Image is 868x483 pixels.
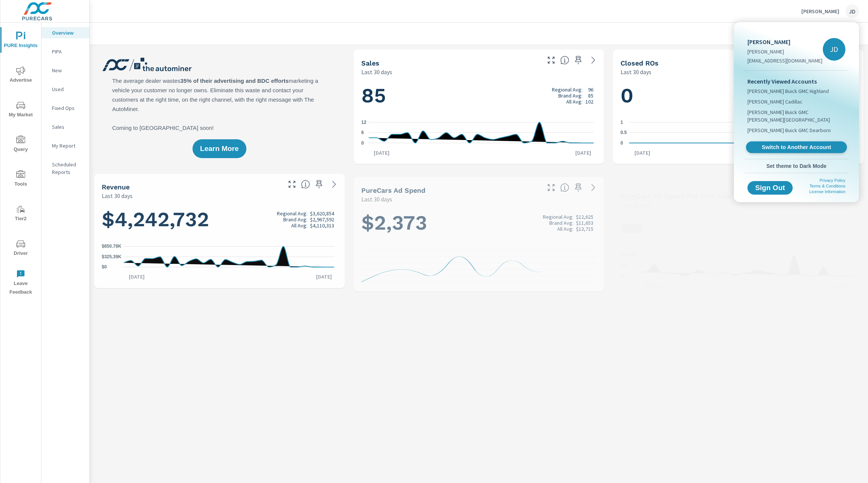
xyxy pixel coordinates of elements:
span: [PERSON_NAME] Buick GMC Dearborn [747,126,831,134]
p: Recently Viewed Accounts [747,77,845,86]
a: Switch to Another Account [746,142,847,153]
span: [PERSON_NAME] Buick GMC Highland [747,87,829,95]
span: [PERSON_NAME] Cadillac [747,98,802,105]
p: [PERSON_NAME] [747,48,822,55]
p: [PERSON_NAME] [747,37,822,46]
a: Terms & Conditions [810,184,845,188]
span: Switch to Another Account [750,144,842,151]
a: Privacy Policy [820,178,845,183]
span: Sign Out [753,184,787,191]
span: [PERSON_NAME] Buick GMC [PERSON_NAME][GEOGRAPHIC_DATA] [747,108,845,123]
div: JD [823,38,845,61]
button: Set theme to Dark Mode [744,159,848,173]
a: License Information [809,189,845,194]
span: Set theme to Dark Mode [747,163,845,169]
p: [EMAIL_ADDRESS][DOMAIN_NAME] [747,57,822,64]
button: Sign Out [747,181,793,195]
